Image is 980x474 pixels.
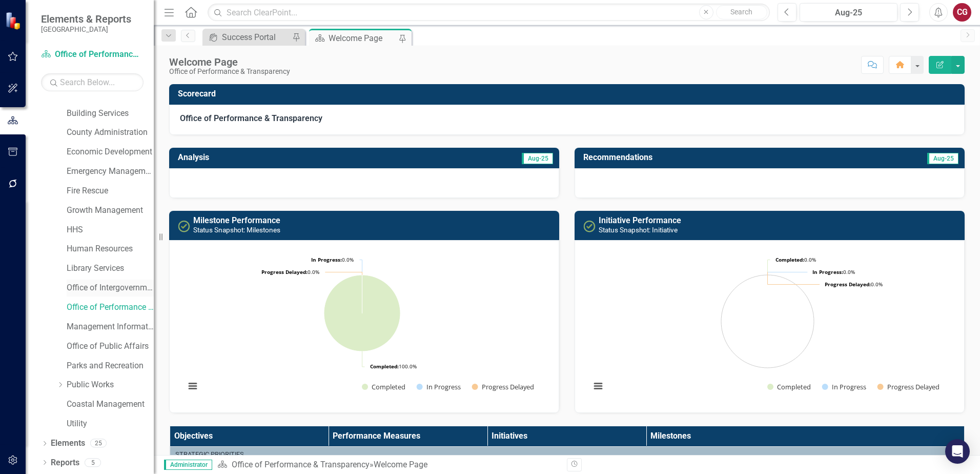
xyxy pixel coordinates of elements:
[85,458,101,467] div: 5
[169,68,290,75] div: Office of Performance & Transparency
[953,3,971,22] button: CG
[877,382,941,391] button: Show Progress Delayed
[178,153,363,162] h3: Analysis
[599,226,678,234] small: Status Snapshot: Initiative
[585,248,954,402] div: Chart. Highcharts interactive chart.
[5,12,23,30] img: ClearPoint Strategy
[800,3,897,22] button: Aug-25
[175,450,958,459] div: Strategic Priorities
[67,224,154,236] a: HHS
[825,281,883,288] text: 0.0%
[311,256,342,263] tspan: In Progress:
[67,185,154,197] a: Fire Rescue
[67,127,154,139] a: County Administration
[812,268,855,275] text: 0.0%
[164,460,212,470] span: Administrator
[193,226,280,234] small: Status Snapshot: Milestones
[67,321,154,333] a: Management Information Systems
[232,460,370,469] a: Office of Performance & Transparency
[180,248,544,402] svg: Interactive chart
[67,302,154,313] a: Office of Performance & Transparency
[186,379,200,393] button: View chart menu, Chart
[180,113,322,123] strong: Office of Performance & Transparency
[261,268,319,275] text: 0.0%
[775,256,804,263] tspan: Completed:
[716,5,767,19] button: Search
[67,341,154,352] a: Office of Public Affairs
[67,166,154,177] a: Emergency Management
[822,382,866,391] button: Show In Progress
[205,31,290,44] a: Success Portal
[67,399,154,410] a: Coastal Management
[362,382,405,391] button: Show Completed
[67,360,154,372] a: Parks and Recreation
[585,248,950,402] svg: Interactive chart
[67,243,154,255] a: Human Resources
[41,73,144,91] input: Search Below...
[67,282,154,294] a: Office of Intergovernmental Affairs
[67,418,154,430] a: Utility
[67,263,154,274] a: Library Services
[370,363,399,370] tspan: Completed:
[261,268,308,275] tspan: Progress Delayed:
[67,146,154,158] a: Economic Development
[324,275,400,351] path: Completed, 1.
[591,379,605,393] button: View chart menu, Chart
[311,256,354,263] text: 0.0%
[41,25,131,33] small: [GEOGRAPHIC_DATA]
[522,153,553,164] span: Aug-25
[222,31,290,44] div: Success Portal
[178,89,959,98] h3: Scorecard
[180,248,548,402] div: Chart. Highcharts interactive chart.
[217,459,559,471] div: »
[67,108,154,120] a: Building Services
[208,4,770,22] input: Search ClearPoint...
[90,439,107,448] div: 25
[67,379,154,391] a: Public Works
[374,460,427,469] div: Welcome Page
[803,7,894,19] div: Aug-25
[51,457,79,469] a: Reports
[767,382,811,391] button: Show Completed
[599,215,681,225] a: Initiative Performance
[41,49,144,61] a: Office of Performance & Transparency
[927,153,958,164] span: Aug-25
[583,153,840,162] h3: Recommendations
[41,13,131,25] span: Elements & Reports
[169,56,290,68] div: Welcome Page
[775,256,816,263] text: 0.0%
[67,205,154,216] a: Growth Management
[417,382,461,391] button: Show In Progress
[329,32,396,45] div: Welcome Page
[945,439,970,464] div: Open Intercom Messenger
[370,363,417,370] text: 100.0%
[583,220,596,232] img: Completed
[730,8,752,16] span: Search
[51,438,85,449] a: Elements
[178,220,190,232] img: Completed
[193,215,280,225] a: Milestone Performance
[472,382,535,391] button: Show Progress Delayed
[825,281,871,288] tspan: Progress Delayed:
[812,268,843,275] tspan: In Progress:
